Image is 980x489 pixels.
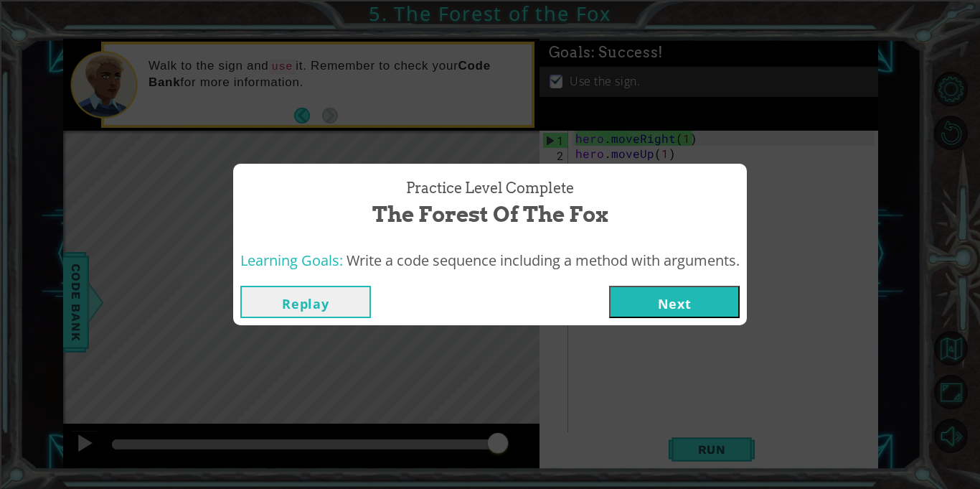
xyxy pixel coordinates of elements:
[6,32,974,45] div: Move To ...
[240,286,371,318] button: Replay
[6,83,974,96] div: Rename
[347,251,740,270] span: Write a code sequence including a method with arguments.
[6,96,974,109] div: Move To ...
[609,286,740,318] button: Next
[6,19,974,32] div: Sort New > Old
[406,178,574,199] span: Practice Level Complete
[6,57,974,70] div: Options
[372,199,608,230] span: The Forest of the Fox
[6,45,974,57] div: Delete
[240,251,343,270] span: Learning Goals:
[6,6,974,19] div: Sort A > Z
[6,70,974,83] div: Sign out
